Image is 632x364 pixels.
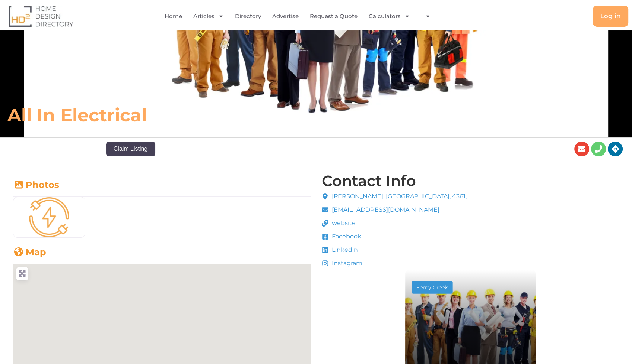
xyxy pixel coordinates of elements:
a: Home [165,8,182,25]
button: Claim Listing [106,142,155,156]
a: Photos [13,179,59,190]
a: Calculators [369,8,410,25]
span: Linkedin [330,246,358,254]
a: Map [13,247,46,257]
div: Ferny Creek [415,285,449,290]
a: Directory [235,8,261,25]
span: website [330,219,356,228]
span: Log in [600,13,621,19]
span: Instagram [330,259,362,268]
a: Advertise [272,8,299,25]
h6: All In Electrical [7,104,439,126]
span: [PERSON_NAME], [GEOGRAPHIC_DATA], 4361, [330,192,467,201]
nav: Menu [128,8,472,25]
a: Request a Quote [310,8,358,25]
a: [EMAIL_ADDRESS][DOMAIN_NAME] [322,205,467,214]
a: Articles [193,8,224,25]
a: Log in [593,6,628,27]
img: Mask group (5) [13,197,85,237]
span: Facebook [330,232,361,241]
h4: Contact Info [322,173,416,188]
span: [EMAIL_ADDRESS][DOMAIN_NAME] [330,205,439,214]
